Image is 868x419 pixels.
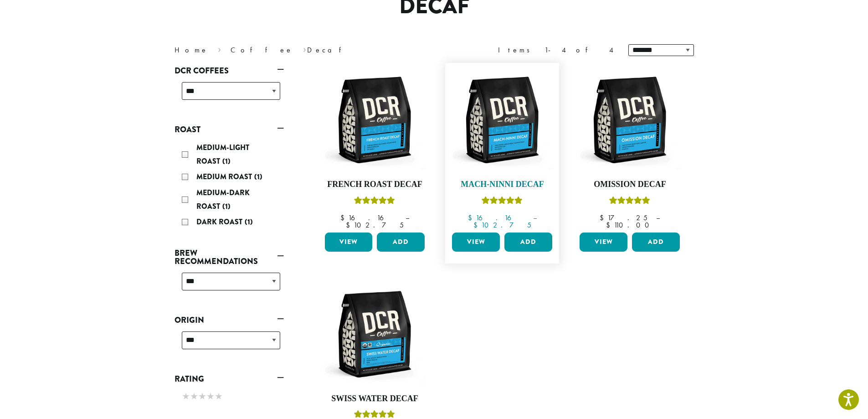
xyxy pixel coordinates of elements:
button: Add [504,233,552,252]
span: Dark Roast [196,217,245,227]
a: DCR Coffees [175,63,284,78]
bdi: 16.16 [340,213,397,222]
div: Brew Recommendations [175,269,284,301]
div: Items 1-4 of 4 [498,45,615,56]
img: DCR-12oz-Mach-Ninni-Decaf-Stock-scaled.png [450,67,555,172]
a: Roast [175,122,284,137]
span: $ [468,213,476,222]
div: Roast [175,137,284,234]
div: Rated 5.00 out of 5 [354,195,395,209]
h4: French Roast Decaf [323,180,427,190]
span: $ [606,220,614,230]
span: ★ [215,390,223,403]
span: ★ [206,390,215,403]
h4: Mach-Ninni Decaf [450,180,555,190]
h4: Swiss Water Decaf [323,394,427,404]
span: (1) [254,171,262,182]
a: Home [175,45,208,55]
bdi: 102.75 [346,220,404,230]
span: Medium-Light Roast [196,142,249,166]
span: › [218,41,221,56]
a: View [325,233,373,252]
span: $ [346,220,354,230]
span: (1) [222,156,231,166]
div: Rated 4.33 out of 5 [609,195,650,209]
span: $ [600,213,607,222]
a: Brew Recommendations [175,245,284,269]
span: $ [340,213,348,222]
span: – [533,213,537,222]
a: Origin [175,312,284,328]
h4: Omission Decaf [577,180,682,190]
a: View [452,233,500,252]
button: Add [377,233,425,252]
a: Rating [175,371,284,387]
span: $ [473,220,481,230]
a: Coffee [231,45,293,55]
span: (1) [245,217,253,227]
span: › [303,41,306,56]
bdi: 102.75 [473,220,531,230]
div: Rated 5.00 out of 5 [482,195,523,209]
nav: Breadcrumb [175,45,421,56]
span: ★ [190,390,198,403]
span: ★ [182,390,190,403]
span: (1) [222,201,231,212]
button: Add [632,233,680,252]
div: Rating [175,387,284,408]
span: – [656,213,660,222]
bdi: 16.16 [468,213,524,222]
a: French Roast DecafRated 5.00 out of 5 [323,67,427,229]
div: DCR Coffees [175,78,284,111]
span: ★ [198,390,206,403]
span: Medium Roast [196,171,254,182]
img: DCR-12oz-Omission-Decaf-scaled.png [577,67,682,172]
bdi: 17.25 [600,213,647,222]
a: View [580,233,627,252]
div: Origin [175,328,284,360]
img: DCR-12oz-French-Roast-Decaf-Stock-scaled.png [322,67,427,172]
a: Mach-Ninni DecafRated 5.00 out of 5 [450,67,555,229]
a: Omission DecafRated 4.33 out of 5 [577,67,682,229]
bdi: 110.00 [606,220,653,230]
img: DCR-12oz-FTO-Swiss-Water-Decaf-Stock-scaled.png [322,282,427,387]
span: Medium-Dark Roast [196,187,250,212]
span: – [406,213,409,222]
